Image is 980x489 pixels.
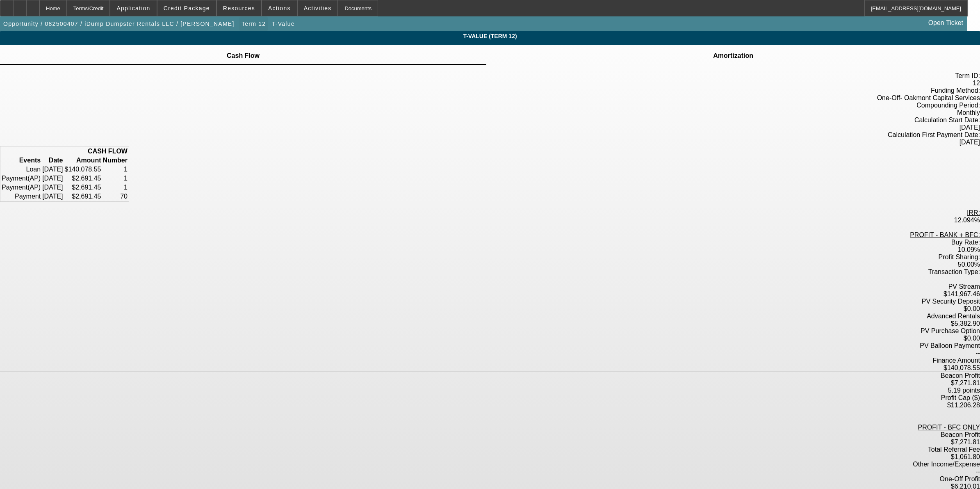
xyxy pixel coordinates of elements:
td: Loan [1,165,41,174]
td: 1 [103,165,128,174]
th: Number [103,156,128,165]
span: (AP) [27,175,41,182]
span: Application [116,5,150,11]
span: Resources [223,5,255,11]
label: $0.00 [964,335,980,342]
span: Opportunity / 082500407 / iDump Dumpster Rentals LLC / [PERSON_NAME] [3,21,235,27]
td: [DATE] [42,165,63,174]
button: Credit Package [157,0,216,16]
td: [DATE] [42,183,63,192]
td: [DATE] [42,192,63,201]
td: $2,691.45 [64,174,102,183]
label: $5,382.90 [951,320,980,327]
label: -- [975,468,980,475]
button: Actions [262,0,297,16]
button: T-Value [270,16,297,31]
span: - Oakmont Capital Services [900,94,980,101]
button: Resources [217,0,261,16]
td: 70 [103,192,128,201]
span: Activities [304,5,332,11]
th: CASH FLOW [1,147,128,155]
td: Payment [1,192,41,201]
span: Credit Package [164,5,210,11]
label: $0.00 [964,305,980,312]
td: Cash Flow [226,52,260,59]
td: [DATE] [42,174,63,183]
th: Amount [64,156,102,165]
td: Amortization [713,52,754,59]
a: Open Ticket [925,16,966,30]
button: Activities [298,0,338,16]
span: T-Value (Term 12) [6,33,974,39]
th: Date [42,156,63,165]
td: $2,691.45 [64,183,102,192]
span: Actions [268,5,291,11]
span: (AP) [27,184,41,191]
th: Events [1,156,41,165]
td: 1 [103,174,128,183]
td: $140,078.55 [64,165,102,174]
label: -- [975,350,980,356]
button: Term 12 [239,16,268,31]
td: 1 [103,183,128,192]
button: Application [110,0,156,16]
td: Payment [1,174,41,183]
span: T-Value [272,21,295,27]
label: $1,061.80 [951,453,980,460]
td: Payment [1,183,41,192]
td: $2,691.45 [64,192,102,201]
label: $140,078.55 [944,364,980,371]
span: Term 12 [242,21,266,27]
